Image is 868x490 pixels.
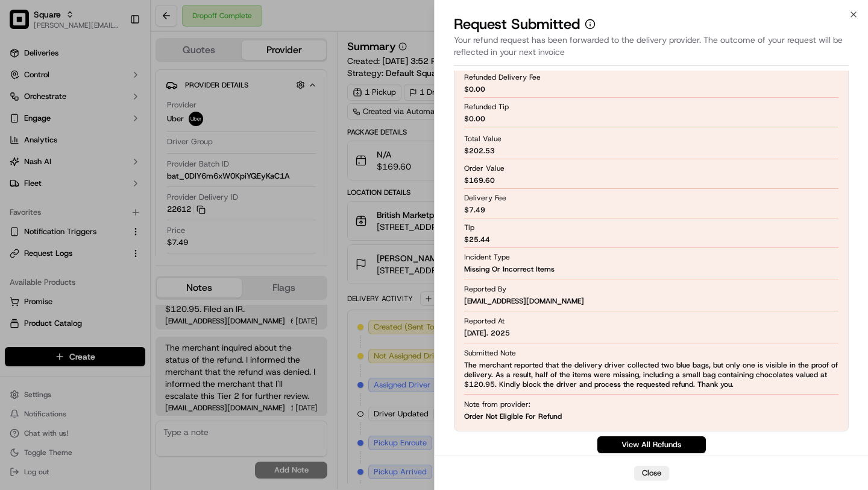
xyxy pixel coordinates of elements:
[464,252,510,262] span: Incident Type
[24,188,34,197] img: 1736555255976-a54dd68f-1ca7-489b-9aae-adbdc363a1c4
[464,164,505,173] span: Order Value
[464,296,584,306] span: [EMAIL_ADDRESS][DOMAIN_NAME]
[205,119,219,133] button: Start new chat
[12,157,81,167] div: Past conversations
[464,235,490,244] span: $ 25.44
[464,264,555,274] span: Missing Or Incorrect Items
[25,115,47,137] img: 8571987876998_91fb9ceb93ad5c398215_72.jpg
[85,299,146,308] a: Powered byPylon
[464,146,495,156] span: $ 202.53
[7,265,97,287] a: 📗Knowledge Base
[464,205,485,215] span: $ 7.49
[114,270,193,282] span: API Documentation
[464,193,506,203] span: Delivery Fee
[120,299,146,308] span: Pylon
[454,34,849,66] div: Your refund request has been forwarded to the delivery provider. The outcome of your request will...
[37,187,128,197] span: Wisdom [PERSON_NAME]
[12,271,22,281] div: 📗
[12,115,34,137] img: 1736555255976-a54dd68f-1ca7-489b-9aae-adbdc363a1c4
[54,127,166,137] div: We're available if you need us!
[464,399,530,409] span: Note from provider:
[131,187,135,197] span: •
[464,223,474,232] span: Tip
[464,72,541,82] span: Refunded Delivery Fee
[100,220,104,229] span: •
[54,115,198,127] div: Start new chat
[454,14,580,34] p: Request Submitted
[634,466,669,480] button: Close
[464,348,516,358] span: Submitted Note
[137,187,162,197] span: [DATE]
[31,78,217,91] input: Got a question? Start typing here...
[464,114,485,124] span: $ 0.00
[107,220,131,229] span: [DATE]
[187,154,219,169] button: See all
[464,412,562,421] span: Order Not Eligible For Refund
[464,102,509,112] span: Refunded Tip
[24,270,92,282] span: Knowledge Base
[464,360,838,389] span: The merchant reported that the delivery driver collected two blue bags, but only one is visible i...
[464,134,502,144] span: Total Value
[464,176,495,185] span: $ 169.60
[12,176,31,199] img: Wisdom Oko
[37,220,98,229] span: [PERSON_NAME]
[12,208,31,227] img: Brittany Newman
[464,84,485,94] span: $ 0.00
[597,436,706,453] a: View All Refunds
[464,284,506,294] span: Reported By
[12,12,36,36] img: Nash
[97,265,198,287] a: 💻API Documentation
[12,48,219,68] p: Welcome 👋
[464,316,505,326] span: Reported At
[102,271,112,281] div: 💻
[464,328,510,338] span: [DATE]. 2025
